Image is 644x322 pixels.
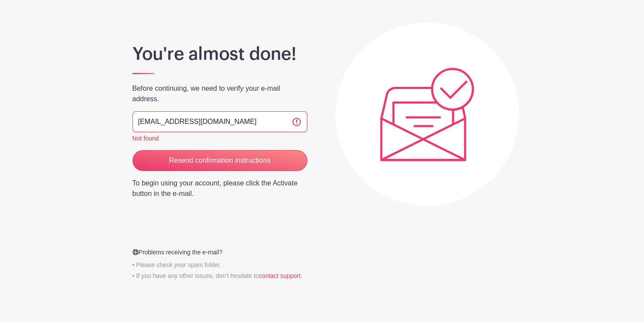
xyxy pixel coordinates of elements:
[127,271,313,281] p: • If you have any other issues, don't hesitate to
[127,260,313,270] p: • Please check your spam folder.
[132,44,307,65] h1: You're almost done!
[132,150,307,171] input: Resend confirmation instructions
[132,249,139,255] img: Help
[132,83,307,104] p: Before continuing, we need to verify your e-mail address.
[380,68,474,161] img: Plic
[127,248,313,257] p: Problems receiving the e-mail?
[132,134,307,143] div: Not found
[132,178,307,199] p: To begin using your account, please click the Activate button in the e-mail.
[259,272,303,279] a: contact support.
